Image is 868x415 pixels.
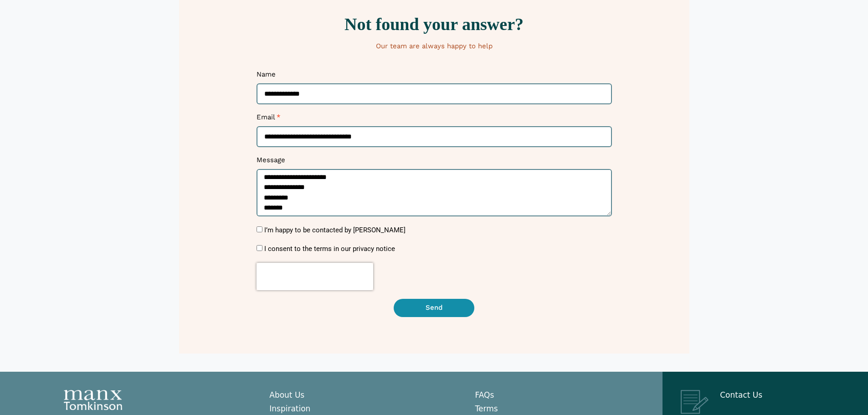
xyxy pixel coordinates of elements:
label: Message [257,156,285,169]
a: Contact Us [720,390,762,400]
iframe: reCAPTCHA [257,263,373,290]
button: Send [394,299,474,317]
p: Our team are always happy to help [184,42,685,51]
label: Email [257,113,281,126]
label: I consent to the terms in our privacy notice [264,245,395,253]
label: Name [257,70,276,83]
a: FAQs [475,390,494,400]
span: Send [426,304,442,311]
img: Manx Tomkinson Logo [64,390,122,410]
label: I’m happy to be contacted by [PERSON_NAME] [264,226,406,234]
form: New Form [257,70,612,326]
a: About Us [269,390,304,400]
a: Terms [475,404,498,413]
h2: Not found your answer? [184,15,685,33]
a: Inspiration [269,404,310,413]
